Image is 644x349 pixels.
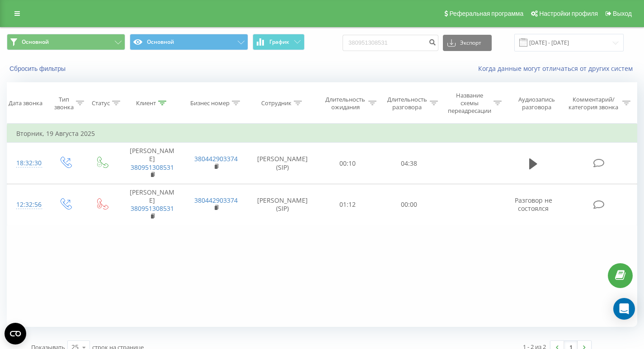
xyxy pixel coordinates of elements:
td: Вторник, 19 Августа 2025 [7,125,637,143]
div: Комментарий/категория звонка [567,96,620,111]
button: График [253,34,305,50]
span: График [269,39,289,45]
span: Разговор не состоялся [515,196,552,213]
td: 00:10 [317,143,378,184]
button: Сбросить фильтры [7,65,70,73]
a: 380442903374 [194,196,238,205]
a: 380442903374 [194,154,238,163]
div: Дата звонка [9,99,42,107]
td: 01:12 [317,184,378,226]
span: Настройки профиля [539,10,598,17]
div: Длительность ожидания [325,96,366,111]
td: [PERSON_NAME] [120,184,184,226]
button: Open CMP widget [5,323,26,344]
div: Аудиозапись разговора [512,96,561,111]
div: Название схемы переадресации [448,92,491,115]
div: Тип звонка [54,96,74,111]
span: Основной [22,38,49,46]
td: 00:00 [378,184,440,226]
span: Реферальная программа [449,10,523,17]
td: 04:38 [378,143,440,184]
td: [PERSON_NAME] (SIP) [248,143,317,184]
div: Сотрудник [261,99,291,107]
button: Основной [130,34,248,50]
div: Open Intercom Messenger [613,298,635,320]
div: 18:32:30 [16,154,38,172]
span: Выход [613,10,632,17]
button: Экспорт [443,35,492,51]
div: Бизнес номер [190,99,230,107]
td: [PERSON_NAME] (SIP) [248,184,317,226]
a: 380951308531 [131,163,174,172]
div: Длительность разговора [387,96,428,111]
div: Клиент [136,99,156,107]
button: Основной [7,34,125,50]
div: Статус [92,99,110,107]
a: 380951308531 [131,204,174,213]
div: 12:32:56 [16,196,38,214]
td: [PERSON_NAME] [120,143,184,184]
a: Когда данные могут отличаться от других систем [478,64,637,73]
input: Поиск по номеру [343,35,438,51]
